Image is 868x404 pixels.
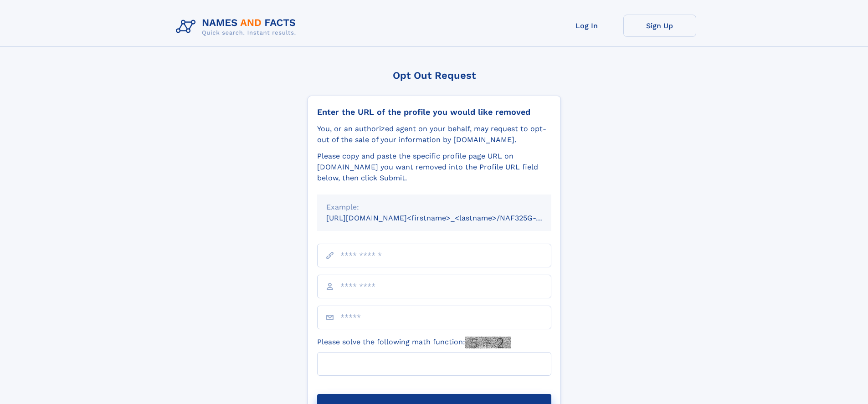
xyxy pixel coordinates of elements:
[326,214,569,222] small: [URL][DOMAIN_NAME]<firstname>_<lastname>/NAF325G-xxxxxxxx
[317,151,551,184] div: Please copy and paste the specific profile page URL on [DOMAIN_NAME] you want removed into the Pr...
[317,123,551,145] div: You, or an authorized agent on your behalf, may request to opt-out of the sale of your informatio...
[326,202,542,213] div: Example:
[317,107,551,117] div: Enter the URL of the profile you would like removed
[308,70,561,81] div: Opt Out Request
[623,15,696,37] a: Sign Up
[317,337,511,348] label: Please solve the following math function:
[172,15,303,39] img: Logo Names and Facts
[550,15,623,37] a: Log In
